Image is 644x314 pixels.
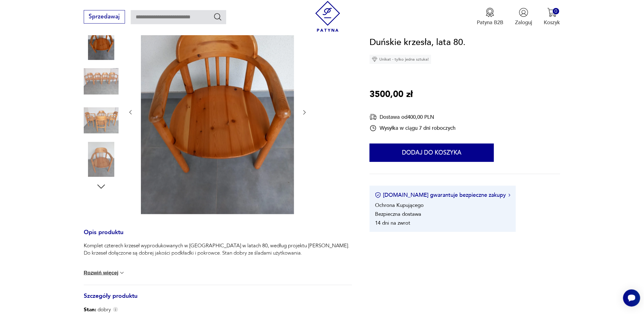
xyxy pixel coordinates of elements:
[375,191,510,199] button: [DOMAIN_NAME] gwarantuje bezpieczne zakupy
[84,294,352,306] h3: Szczegóły produktu
[477,19,503,26] p: Patyna B2B
[515,19,532,26] p: Zaloguj
[84,230,352,242] h3: Opis produktu
[515,8,532,26] button: Zaloguj
[370,35,466,49] h1: Duńskie krzesła, lata 80.
[84,142,119,177] img: Zdjęcie produktu Duńskie krzesła, lata 80.
[370,144,494,162] button: Dodaj do koszyka
[509,193,510,196] img: Ikona strzałki w prawo
[113,307,118,312] img: Info icon
[544,8,560,26] button: 0Koszyk
[84,64,119,99] img: Zdjęcie produktu Duńskie krzesła, lata 80.
[623,290,640,307] iframe: Smartsupp widget button
[84,25,119,60] img: Zdjęcie produktu Duńskie krzesła, lata 80.
[84,306,96,313] b: Stan:
[370,113,377,121] img: Ikona dostawy
[375,192,381,198] img: Ikona certyfikatu
[547,8,557,17] img: Ikona koszyka
[519,8,528,17] img: Ikonka użytkownika
[84,242,352,257] p: Komplet czterech krzeseł wyprodukowanych w [GEOGRAPHIC_DATA] w latach 80, według projektu [PERSON...
[141,10,294,214] img: Zdjęcie produktu Duńskie krzesła, lata 80.
[84,306,111,313] span: dobry
[370,87,413,101] p: 3500,00 zł
[477,8,503,26] a: Ikona medaluPatyna B2B
[544,19,560,26] p: Koszyk
[370,55,431,64] div: Unikat - tylko jedna sztuka!
[84,270,125,276] button: Rozwiń więcej
[375,202,424,209] li: Ochrona Kupującego
[84,103,119,138] img: Zdjęcie produktu Duńskie krzesła, lata 80.
[370,124,455,132] div: Wysyłka w ciągu 7 dni roboczych
[375,219,410,226] li: 14 dni na zwrot
[553,8,559,14] div: 0
[370,113,455,121] div: Dostawa od 400,00 PLN
[84,15,125,20] a: Sprzedawaj
[372,57,377,62] img: Ikona diamentu
[485,8,495,17] img: Ikona medalu
[312,1,343,32] img: Patyna - sklep z meblami i dekoracjami vintage
[119,270,125,276] img: chevron down
[477,8,503,26] button: Patyna B2B
[375,211,421,218] li: Bezpieczna dostawa
[84,10,125,24] button: Sprzedawaj
[213,12,222,21] button: Szukaj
